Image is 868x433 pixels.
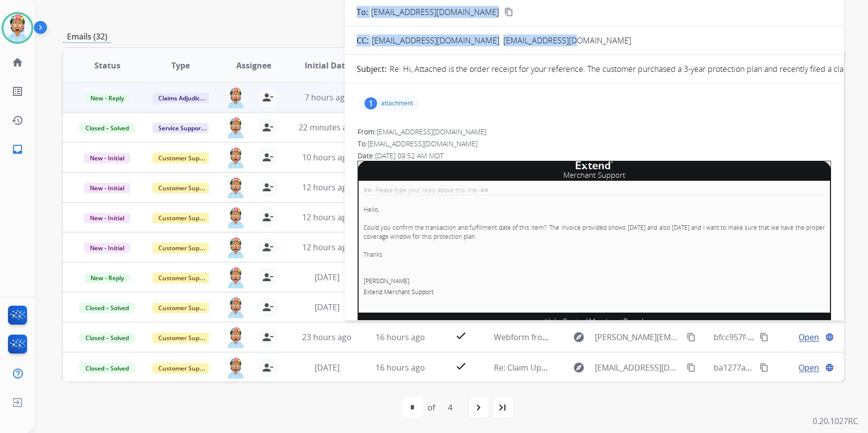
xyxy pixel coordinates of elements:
[152,243,217,253] span: Customer Support
[440,398,461,418] div: 4
[358,127,831,137] div: From:
[825,333,834,342] mat-icon: language
[84,183,130,193] span: New - Initial
[302,212,352,223] span: 12 hours ago
[84,243,130,253] span: New - Initial
[573,362,585,374] mat-icon: explore
[84,93,130,103] span: New - Reply
[152,303,217,313] span: Customer Support
[375,151,443,160] span: [DATE] 09:52 AM MDT
[236,59,271,71] span: Assignee
[84,153,130,163] span: New - Initial
[226,358,246,379] img: agent-avatar
[262,362,274,374] mat-icon: person_remove
[825,363,834,372] mat-icon: language
[504,7,513,16] mat-icon: content_copy
[473,402,485,414] mat-icon: navigate_next
[302,332,352,343] span: 23 hours ago
[377,127,486,136] span: [EMAIL_ADDRESS][DOMAIN_NAME]
[302,182,352,193] span: 12 hours ago
[171,59,190,71] span: Type
[497,402,509,414] mat-icon: last_page
[226,237,246,258] img: agent-avatar
[595,331,681,343] span: [PERSON_NAME][EMAIL_ADDRESS][DOMAIN_NAME]
[262,151,274,163] mat-icon: person_remove
[381,99,413,107] p: attachment
[365,97,377,109] div: 1
[152,93,221,103] span: Claims Adjudication
[226,267,246,288] img: agent-avatar
[152,363,217,374] span: Customer Support
[11,85,23,97] mat-icon: list_alt
[3,14,31,42] img: avatar
[760,333,769,342] mat-icon: content_copy
[357,63,387,75] p: Subject:
[358,139,831,149] div: To:
[302,152,352,163] span: 10 hours ago
[262,331,274,343] mat-icon: person_remove
[11,114,23,126] mat-icon: history
[428,402,435,414] div: of
[152,273,217,283] span: Customer Support
[79,123,135,133] span: Closed – Solved
[226,297,246,318] img: agent-avatar
[687,333,696,342] mat-icon: content_copy
[262,211,274,223] mat-icon: person_remove
[299,122,357,133] span: 22 minutes ago
[503,35,631,46] span: [EMAIL_ADDRESS][DOMAIN_NAME]
[226,87,246,108] img: agent-avatar
[573,331,585,343] mat-icon: explore
[152,153,217,163] span: Customer Support
[799,331,820,343] span: Open
[714,362,867,373] span: ba1277a1-5d06-48dc-91ce-8be3007f25e6
[760,363,769,372] mat-icon: content_copy
[262,271,274,283] mat-icon: person_remove
[358,169,831,181] td: Merchant Support
[152,183,217,193] span: Customer Support
[152,333,217,343] span: Customer Support
[494,362,653,373] span: Re: Claim Update: Parts ordered for repair
[226,177,246,198] img: agent-avatar
[226,117,246,138] img: agent-avatar
[305,59,350,71] span: Initial Date
[376,332,425,343] span: 16 hours ago
[576,161,613,169] img: company logo
[305,92,350,103] span: 7 hours ago
[364,186,825,195] div: ##- Please type your reply above this line -##
[315,272,340,283] span: [DATE]
[589,316,644,326] a: Merchant Portal
[687,363,696,372] mat-icon: content_copy
[11,56,23,68] mat-icon: home
[813,415,858,427] p: 0.20.1027RC
[226,327,246,348] img: agent-avatar
[799,362,820,374] span: Open
[262,91,274,103] mat-icon: person_remove
[494,332,782,343] span: Webform from [PERSON_NAME][EMAIL_ADDRESS][DOMAIN_NAME] on [DATE]
[357,6,368,18] p: To:
[315,362,340,373] span: [DATE]
[84,273,130,283] span: New - Reply
[63,30,111,43] p: Emails (32)
[315,302,340,313] span: [DATE]
[595,362,681,374] span: [EMAIL_ADDRESS][DOMAIN_NAME]
[262,241,274,253] mat-icon: person_remove
[152,123,209,133] span: Service Support
[364,205,825,298] div: Hello, Could you confirm the transaction and fulfillment date of this item? The invoice provided ...
[302,242,352,253] span: 12 hours ago
[455,360,467,372] mat-icon: check
[358,313,831,328] td: |
[262,301,274,313] mat-icon: person_remove
[79,303,135,313] span: Closed – Solved
[364,276,825,298] p: [PERSON_NAME] Extend Merchant Support
[226,147,246,168] img: agent-avatar
[262,121,274,133] mat-icon: person_remove
[371,6,499,18] span: [EMAIL_ADDRESS][DOMAIN_NAME]
[79,363,135,374] span: Closed – Solved
[79,333,135,343] span: Closed – Solved
[368,139,477,148] span: [EMAIL_ADDRESS][DOMAIN_NAME]
[358,151,831,161] div: Date:
[714,332,863,343] span: bfcc957f-29c6-45c7-b8e0-392d85b1c892
[11,143,23,155] mat-icon: inbox
[94,59,120,71] span: Status
[357,34,369,46] p: CC:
